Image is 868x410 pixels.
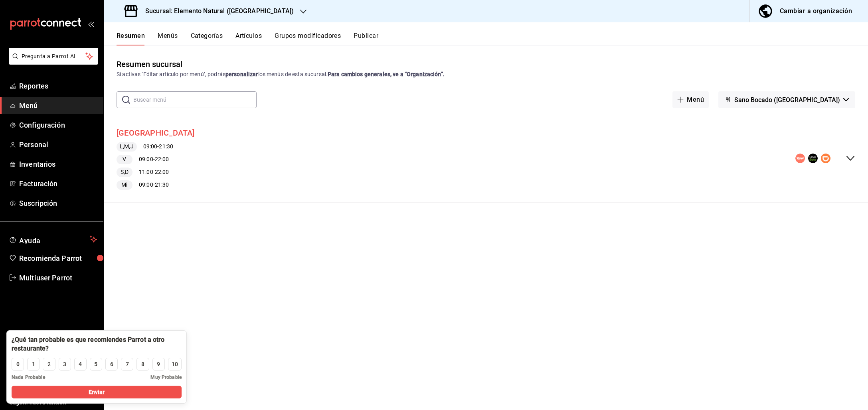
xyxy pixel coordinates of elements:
button: 4 [74,358,87,371]
div: 1 [32,360,35,369]
div: 11:00 - 22:00 [117,168,195,177]
input: Buscar menú [133,92,257,108]
button: 3 [59,358,71,371]
span: L,M,J [117,142,137,151]
span: Muy Probable [150,374,182,381]
div: 9 [157,360,160,369]
div: navigation tabs [117,32,868,45]
span: Suscripción [19,198,97,209]
button: Resumen [117,32,145,45]
button: 6 [105,358,118,371]
div: 4 [79,360,82,369]
strong: personalizar [225,71,258,77]
span: Reportes [19,81,97,91]
div: Cambiar a organización [780,6,852,17]
div: 09:00 - 21:30 [117,180,195,190]
button: 7 [121,358,133,371]
button: Artículos [235,32,262,45]
div: Resumen sucursal [117,58,182,70]
div: 0 [16,360,20,369]
button: 2 [43,358,55,371]
span: Enviar [89,388,105,396]
span: Mi [118,181,130,189]
button: 8 [136,358,149,371]
button: 5 [90,358,102,371]
button: Publicar [354,32,378,45]
button: Enviar [12,386,182,398]
span: Menú [19,100,97,111]
a: Pregunta a Parrot AI [6,58,98,66]
span: Nada Probable [12,374,45,381]
div: 09:00 - 21:30 [117,142,195,152]
button: Pregunta a Parrot AI [9,48,98,65]
div: collapse-menu-row [104,121,868,196]
button: Sano Bocado ([GEOGRAPHIC_DATA]) [718,91,855,108]
div: 5 [94,360,97,369]
button: open_drawer_menu [88,21,94,27]
span: Sano Bocado ([GEOGRAPHIC_DATA]) [734,96,840,104]
span: Recomienda Parrot [19,253,97,264]
div: ¿Qué tan probable es que recomiendes Parrot a otro restaurante? [12,335,182,353]
button: Grupos modificadores [275,32,341,45]
div: 2 [47,360,51,369]
div: Si activas ‘Editar artículo por menú’, podrás los menús de esta sucursal. [117,70,855,79]
div: 7 [126,360,129,369]
strong: Para cambios generales, ve a “Organización”. [328,71,445,77]
button: Categorías [191,32,223,45]
div: 10 [172,360,178,369]
span: Facturación [19,178,97,189]
div: 8 [141,360,144,369]
button: 1 [27,358,40,371]
span: Multiuser Parrot [19,272,97,283]
h3: Sucursal: Elemento Natural ([GEOGRAPHIC_DATA]) [139,6,294,16]
button: Menú [672,91,709,108]
span: V [119,155,129,164]
span: Pregunta a Parrot AI [22,52,86,61]
div: 6 [110,360,113,369]
span: Configuración [19,120,97,130]
span: S,D [117,168,132,176]
button: 9 [152,358,165,371]
button: [GEOGRAPHIC_DATA] [117,127,195,139]
span: Inventarios [19,159,97,170]
button: Menús [158,32,178,45]
button: 10 [168,358,182,371]
button: 0 [12,358,24,371]
span: Ayuda [19,235,87,244]
div: 09:00 - 22:00 [117,155,195,164]
div: 3 [63,360,66,369]
span: Personal [19,139,97,150]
